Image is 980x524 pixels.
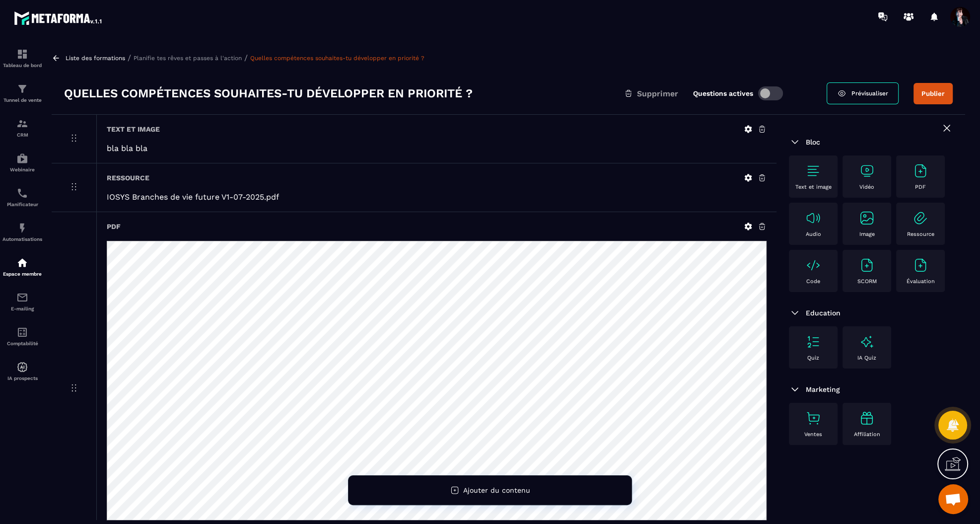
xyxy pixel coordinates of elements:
[804,431,822,438] p: Ventes
[912,210,928,226] img: text-image no-wra
[857,278,877,285] p: SCORM
[2,167,42,172] p: Webinaire
[2,97,42,103] p: Tunnel de vente
[806,138,820,146] span: Bloc
[2,41,42,75] a: formationformationTableau de bord
[795,184,832,190] p: Text et image
[66,55,125,62] a: Liste des formations
[693,89,753,97] label: Questions actives
[789,383,801,395] img: arrow-down
[16,187,28,199] img: scheduler
[16,361,28,373] img: automations
[789,136,801,148] img: arrow-down
[2,306,42,311] p: E-mailing
[107,125,160,133] h6: Text et image
[16,257,28,269] img: automations
[938,484,968,514] a: Ouvrir le chat
[16,152,28,164] img: automations
[854,431,880,438] p: Affiliation
[859,257,875,273] img: text-image no-wra
[2,319,42,354] a: accountantaccountantComptabilité
[2,180,42,215] a: schedulerschedulerPlanificateur
[913,83,953,104] button: Publier
[16,118,28,130] img: formation
[805,210,821,226] img: text-image no-wra
[250,55,424,62] a: Quelles compétences souhaites-tu développer en priorité ?
[859,334,875,350] img: text-image
[806,278,820,285] p: Code
[827,82,899,104] a: Prévisualiser
[859,184,874,190] p: Vidéo
[2,375,42,381] p: IA prospects
[2,236,42,242] p: Automatisations
[16,222,28,234] img: automations
[2,145,42,180] a: automationsautomationsWebinaire
[2,271,42,277] p: Espace membre
[915,184,926,190] p: PDF
[16,292,28,303] img: email
[859,210,875,226] img: text-image no-wra
[2,110,42,145] a: formationformationCRM
[859,231,875,237] p: Image
[912,163,928,179] img: text-image no-wra
[244,53,248,63] span: /
[805,163,821,179] img: text-image no-wra
[805,334,821,350] img: text-image no-wra
[2,284,42,319] a: emailemailE-mailing
[2,202,42,207] p: Planificateur
[2,215,42,249] a: automationsautomationsAutomatisations
[806,385,840,393] span: Marketing
[2,132,42,138] p: CRM
[107,174,149,182] h6: Ressource
[806,231,821,237] p: Audio
[16,83,28,95] img: formation
[2,341,42,346] p: Comptabilité
[107,144,767,153] p: bla bla bla
[107,192,767,202] span: IOSYS Branches de vie future V1-07-2025.pdf
[859,410,875,426] img: text-image
[805,257,821,273] img: text-image no-wra
[64,85,473,101] h3: Quelles compétences souhaites-tu développer en priorité ?
[16,48,28,60] img: formation
[2,249,42,284] a: automationsautomationsEspace membre
[128,53,131,63] span: /
[805,410,821,426] img: text-image no-wra
[134,55,242,62] a: Planifie tes rêves et passes à l'action
[851,90,888,97] span: Prévisualiser
[807,355,819,361] p: Quiz
[857,355,876,361] p: IA Quiz
[16,326,28,338] img: accountant
[2,63,42,68] p: Tableau de bord
[2,75,42,110] a: formationformationTunnel de vente
[912,257,928,273] img: text-image no-wra
[806,309,840,317] span: Education
[14,9,103,27] img: logo
[907,231,934,237] p: Ressource
[907,278,935,285] p: Évaluation
[107,223,121,230] h6: PDF
[859,163,875,179] img: text-image no-wra
[789,307,801,319] img: arrow-down
[637,89,678,98] span: Supprimer
[463,486,530,494] span: Ajouter du contenu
